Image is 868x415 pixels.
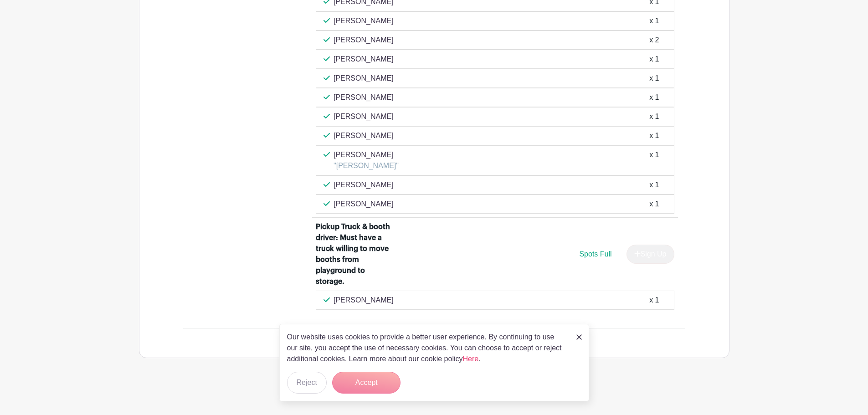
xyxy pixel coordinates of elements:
[334,92,394,103] p: [PERSON_NAME]
[649,92,659,103] div: x 1
[579,250,611,258] span: Spots Full
[649,149,659,171] div: x 1
[334,54,394,65] p: [PERSON_NAME]
[316,221,395,287] div: Pickup Truck & booth driver: Must have a truck willing to move booths from playground to storage.
[287,332,567,364] p: Our website uses cookies to provide a better user experience. By continuing to use our site, you ...
[334,15,394,26] p: [PERSON_NAME]
[649,54,659,65] div: x 1
[334,111,394,122] p: [PERSON_NAME]
[576,334,582,340] img: close_button-5f87c8562297e5c2d7936805f587ecaba9071eb48480494691a3f1689db116b3.svg
[649,111,659,122] div: x 1
[649,35,659,46] div: x 2
[649,15,659,26] div: x 1
[649,179,659,190] div: x 1
[649,295,659,306] div: x 1
[334,160,399,171] p: "[PERSON_NAME]"
[334,199,394,210] p: [PERSON_NAME]
[649,130,659,141] div: x 1
[463,355,479,363] a: Here
[334,73,394,84] p: [PERSON_NAME]
[334,295,394,306] p: [PERSON_NAME]
[334,149,399,160] p: [PERSON_NAME]
[334,179,394,190] p: [PERSON_NAME]
[334,130,394,141] p: [PERSON_NAME]
[287,372,327,394] button: Reject
[649,73,659,84] div: x 1
[334,35,394,46] p: [PERSON_NAME]
[649,199,659,210] div: x 1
